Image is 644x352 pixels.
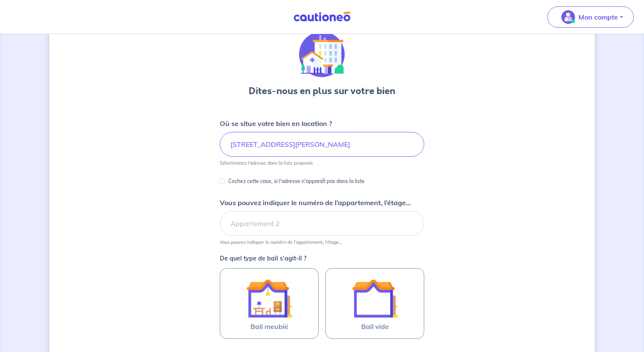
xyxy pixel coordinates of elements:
p: Cochez cette case, si l'adresse n'apparaît pas dans la liste [228,176,365,186]
p: Mon compte [578,12,618,22]
img: illu_houses.svg [299,31,345,77]
h3: Dites-nous en plus sur votre bien [249,84,395,98]
img: illu_furnished_lease.svg [246,275,292,321]
img: Cautioneo [290,11,354,22]
p: Vous pouvez indiquer le numéro de l’appartement, l’étage... [220,239,342,245]
p: Vous pouvez indiquer le numéro de l’appartement, l’étage... [220,197,411,208]
img: illu_empty_lease.svg [352,275,398,321]
p: Où se situe votre bien en location ? [220,118,332,129]
button: illu_account_valid_menu.svgMon compte [547,6,634,28]
span: Bail vide [361,321,389,332]
img: illu_account_valid_menu.svg [561,10,575,24]
p: De quel type de bail s’agit-il ? [220,255,424,261]
span: Bail meublé [250,321,288,332]
input: Appartement 2 [220,211,424,236]
input: 2 rue de paris, 59000 lille [220,132,424,157]
p: Sélectionnez l'adresse dans la liste proposée [220,160,313,166]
